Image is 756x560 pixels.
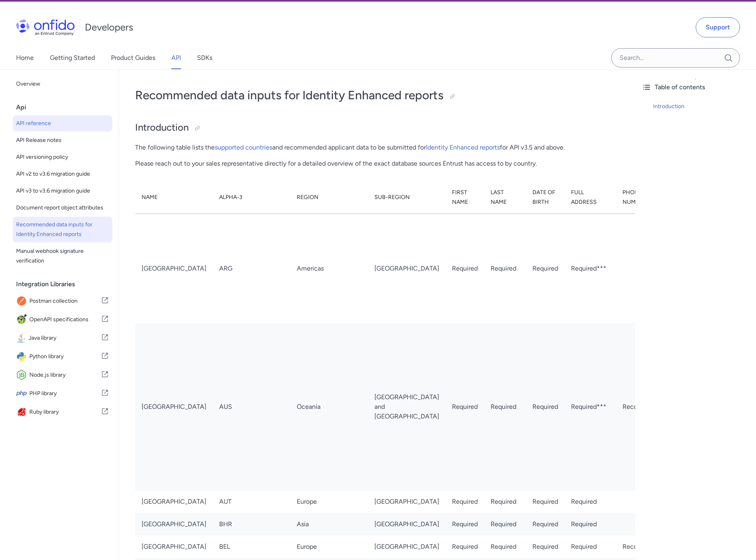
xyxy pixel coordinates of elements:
img: Onfido Logo [16,19,75,35]
a: API v3 to v3.6 migration guide [13,183,112,199]
td: Required [446,213,484,323]
a: IconPython libraryPython library [13,348,112,365]
img: IconJava library [16,332,29,344]
a: IconJava libraryJava library [13,329,112,347]
td: [GEOGRAPHIC_DATA] [368,490,446,513]
div: Integration Libraries [16,276,115,292]
span: Java library [29,332,101,344]
p: Please reach out to your sales representative directly for a detailed overview of the exact datab... [135,159,619,168]
td: Required [526,513,565,535]
span: Node.js library [29,369,101,381]
td: Required [526,490,565,513]
th: Full Address [565,181,616,214]
img: IconPHP library [16,388,29,399]
th: Last Name [484,181,526,214]
th: Sub-Region [368,181,446,214]
a: SDKs [197,47,212,69]
img: IconPostman collection [16,295,29,307]
a: Product Guides [111,47,155,69]
span: API v2 to v3.6 migration guide [16,169,109,179]
td: BEL [213,535,290,558]
span: Overview [16,79,109,89]
td: Required [446,513,484,535]
td: Asia [290,513,368,535]
span: API versioning policy [16,152,109,162]
input: Onfido search input field [611,48,740,68]
td: [GEOGRAPHIC_DATA] [368,513,446,535]
img: IconOpenAPI specifications [16,314,29,325]
td: BHR [213,513,290,535]
h1: Recommended data inputs for Identity Enhanced reports [135,87,619,103]
a: IconOpenAPI specificationsOpenAPI specifications [13,311,112,328]
a: IconPHP libraryPHP library [13,385,112,402]
td: [GEOGRAPHIC_DATA] [135,490,213,513]
a: IconRuby libraryRuby library [13,403,112,421]
div: Table of contents [642,82,750,92]
div: Api [16,99,115,115]
a: supported countries [215,144,272,151]
th: First Name [446,181,484,214]
h1: Developers [85,21,133,34]
td: ARG [213,213,290,323]
a: API v2 to v3.6 migration guide [13,166,112,182]
img: IconRuby library [16,406,29,418]
th: Date of Birth [526,181,565,214]
span: API reference [16,119,109,128]
td: Required [484,213,526,323]
span: PHP library [29,388,101,399]
td: Required [446,323,484,490]
a: Recommended data inputs for Identity Enhanced reports [13,217,112,242]
a: Identity Enhanced reports [426,144,500,151]
a: Getting Started [50,47,95,69]
td: [GEOGRAPHIC_DATA] [135,535,213,558]
span: Python library [29,351,101,362]
th: Region [290,181,368,214]
a: Document report object attributes [13,200,112,216]
a: Overview [13,76,112,92]
a: Home [16,47,34,69]
td: [GEOGRAPHIC_DATA] [368,535,446,558]
span: Manual webhook signature verification [16,246,109,266]
a: IconNode.js libraryNode.js library [13,366,112,384]
a: API Release notes [13,132,112,148]
a: API reference [13,115,112,131]
img: IconPython library [16,351,29,362]
span: Postman collection [29,295,101,307]
td: Europe [290,490,368,513]
td: [GEOGRAPHIC_DATA] [368,213,446,323]
td: Required [484,535,526,558]
td: Required [484,323,526,490]
a: Introduction [653,102,750,111]
th: Name [135,181,213,214]
span: API Release notes [16,135,109,145]
a: IconPostman collectionPostman collection [13,292,112,310]
td: Recommended [616,535,673,558]
td: Required [484,513,526,535]
td: Required [446,535,484,558]
td: AUS [213,323,290,490]
td: [GEOGRAPHIC_DATA] [135,513,213,535]
span: Ruby library [29,406,101,418]
td: Required [565,490,616,513]
th: Phone Number [616,181,673,214]
td: Americas [290,213,368,323]
img: IconNode.js library [16,369,29,381]
span: OpenAPI specifications [29,314,101,325]
td: Required [526,323,565,490]
td: AUT [213,490,290,513]
a: API [171,47,181,69]
td: Required [526,535,565,558]
td: Required [526,213,565,323]
td: [GEOGRAPHIC_DATA] and [GEOGRAPHIC_DATA] [368,323,446,490]
a: Manual webhook signature verification [13,243,112,269]
td: Required [565,535,616,558]
td: Oceania [290,323,368,490]
span: Document report object attributes [16,203,109,213]
span: API v3 to v3.6 migration guide [16,186,109,196]
a: API versioning policy [13,149,112,165]
th: Alpha-3 [213,181,290,214]
td: [GEOGRAPHIC_DATA] [135,323,213,490]
td: Required [484,490,526,513]
td: Europe [290,535,368,558]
